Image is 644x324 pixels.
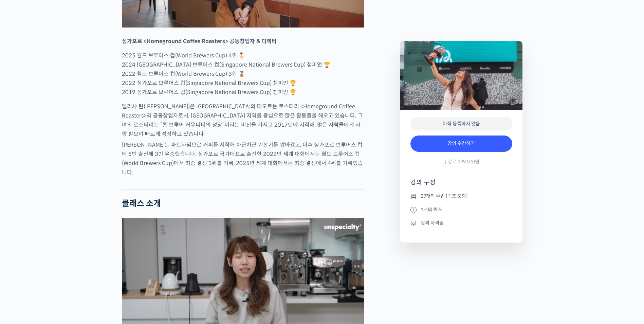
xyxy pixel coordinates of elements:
strong: 클래스 소개 [122,198,161,209]
p: 엘리샤 탄([PERSON_NAME])은 [GEOGRAPHIC_DATA]의 떠오르는 로스터리 <Homeground Coffee Roasters>의 공동창업자로서, [GEOGRA... [122,102,364,139]
a: 대화 [45,215,88,232]
li: 강의 자격증 [410,219,512,227]
span: 대화 [62,226,70,231]
span: 수강료 199,000원 [443,159,479,165]
li: 1개의 퀴즈 [410,205,512,214]
li: 29개의 수업 (퀴즈 포함) [410,192,512,200]
h4: 강의 구성 [410,178,512,192]
a: 설정 [88,215,130,232]
span: 홈 [21,226,25,231]
p: [PERSON_NAME]는 파트타임으로 커피를 시작해 차근차근 기본기를 쌓아갔고, 이후 싱가포르 브루어스 컵에 5번 출전해 3번 우승했습니다. 싱가포르 국가대표로 출전한 20... [122,140,364,177]
strong: 싱가포르 <Homeground Coffee Roasters> 공동창업자 & 디렉터 [122,38,277,45]
div: 아직 등록하지 않음 [410,117,512,131]
p: 2025 월드 브루어스 컵(World Brewers Cup) 4위 🎖️ 2024 [GEOGRAPHIC_DATA] 브루어스 컵(Singapore National Brewers ... [122,51,364,97]
a: 강의 수강하기 [410,136,512,152]
a: 홈 [2,215,45,232]
span: 설정 [105,226,113,231]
